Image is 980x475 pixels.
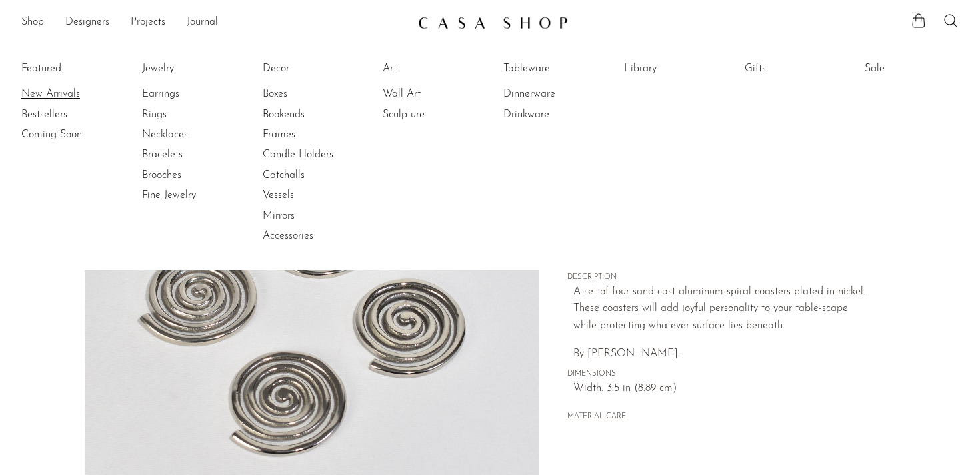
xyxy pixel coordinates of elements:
[21,87,121,101] a: New Arrivals
[263,87,363,101] a: Boxes
[263,168,363,183] a: Catchalls
[383,61,483,76] a: Art
[263,61,363,76] a: Decor
[21,11,407,34] nav: Desktop navigation
[21,84,121,145] ul: Featured
[503,107,603,122] a: Drinkware
[745,61,845,76] a: Gifts
[142,127,242,142] a: Necklaces
[187,14,218,31] a: Journal
[142,59,242,206] ul: Jewelry
[21,107,121,122] a: Bestsellers
[573,286,865,331] span: A set of four sand-cast aluminum spiral coasters plated in nickel. These coasters will add joyful...
[263,209,363,223] a: Mirrors
[142,147,242,162] a: Bracelets
[142,87,242,101] a: Earrings
[567,272,867,284] span: DESCRIPTION
[865,61,965,76] a: Sale
[745,59,845,84] ul: Gifts
[263,127,363,142] a: Frames
[503,59,603,125] ul: Tableware
[624,61,724,76] a: Library
[21,14,44,31] a: Shop
[263,147,363,162] a: Candle Holders
[567,368,867,380] span: DIMENSIONS
[263,107,363,122] a: Bookends
[263,188,363,203] a: Vessels
[142,61,242,76] a: Jewelry
[131,14,165,31] a: Projects
[573,380,867,398] span: Width: 3.5 in (8.89 cm)
[142,107,242,122] a: Rings
[383,107,483,122] a: Sculpture
[21,11,407,34] ul: NEW HEADER MENU
[624,59,724,84] ul: Library
[383,87,483,101] a: Wall Art
[263,59,363,247] ul: Decor
[865,59,965,84] ul: Sale
[21,127,121,142] a: Coming Soon
[65,14,109,31] a: Designers
[142,168,242,183] a: Brooches
[503,61,603,76] a: Tableware
[567,412,626,422] button: MATERIAL CARE
[142,188,242,203] a: Fine Jewelry
[263,229,363,244] a: Accessories
[383,59,483,125] ul: Art
[573,348,680,359] span: By [PERSON_NAME].
[503,87,603,101] a: Dinnerware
